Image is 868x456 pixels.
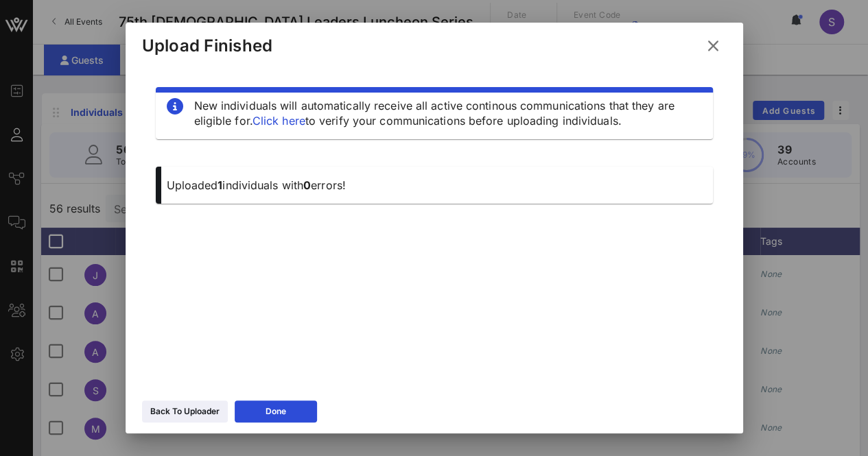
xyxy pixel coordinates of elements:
div: Done [266,405,286,418]
div: Upload Finished [142,36,273,56]
div: New individuals will automatically receive all active continous communications that they are elig... [194,98,702,128]
button: Back To Uploader [142,400,228,422]
span: 0 [303,178,311,192]
button: Done [235,400,317,422]
a: Click here [253,114,305,128]
p: Uploaded individuals with errors! [167,178,702,193]
span: 1 [218,178,222,192]
div: Back To Uploader [150,405,220,418]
